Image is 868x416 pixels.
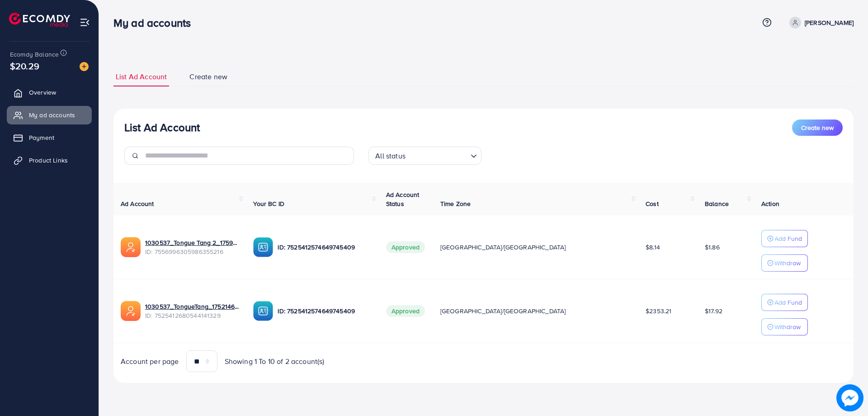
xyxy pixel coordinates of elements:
span: Cost [646,199,659,208]
span: $1.86 [705,243,720,252]
span: Showing 1 To 10 of 2 account(s) [225,356,325,367]
button: Create new [792,120,843,136]
span: Product Links [29,156,68,165]
input: Search for option [408,148,467,163]
p: ID: 7525412574649745409 [278,242,371,253]
button: Add Fund [761,294,808,311]
span: $17.92 [705,306,722,316]
span: [GEOGRAPHIC_DATA]/[GEOGRAPHIC_DATA] [440,306,566,316]
a: [PERSON_NAME] [786,17,854,29]
span: Action [761,199,779,208]
span: ID: 7556996305986355216 [145,247,239,256]
a: Product Links [7,151,92,169]
p: [PERSON_NAME] [805,17,854,28]
button: Withdraw [761,254,808,272]
img: image [836,384,863,411]
a: 1030537_TongueTang_1752146687547 [145,302,239,311]
span: Time Zone [440,199,471,208]
button: Add Fund [761,230,808,247]
img: ic-ads-acc.e4c84228.svg [121,237,141,257]
a: My ad accounts [7,106,92,124]
span: Your BC ID [253,199,284,208]
div: Search for option [368,147,481,165]
span: Approved [386,241,425,253]
p: Withdraw [774,258,801,268]
h3: List Ad Account [124,121,200,134]
p: ID: 7525412574649745409 [278,306,371,316]
span: Ad Account [121,199,154,208]
p: Add Fund [774,297,802,308]
span: $20.29 [10,59,39,72]
span: Create new [801,123,834,132]
button: Withdraw [761,318,808,335]
a: Overview [7,83,92,101]
span: All status [373,149,407,163]
h3: My ad accounts [113,16,198,29]
a: 1030537_Tongue Tang 2_1759500341834 [145,238,239,247]
span: Ecomdy Balance [10,50,59,59]
span: My ad accounts [29,110,75,120]
span: $2353.21 [646,306,671,316]
span: [GEOGRAPHIC_DATA]/[GEOGRAPHIC_DATA] [440,243,566,252]
p: Add Fund [774,233,802,244]
span: Account per page [121,356,179,367]
img: ic-ads-acc.e4c84228.svg [121,301,141,321]
span: Create new [189,72,227,82]
img: image [80,62,89,71]
p: Withdraw [774,321,801,332]
span: Balance [705,199,729,208]
span: Ad Account Status [386,190,420,208]
span: $8.14 [646,243,660,252]
div: <span class='underline'>1030537_TongueTang_1752146687547</span></br>7525412680544141329 [145,302,239,320]
img: ic-ba-acc.ded83a64.svg [253,237,273,257]
span: Overview [29,88,56,97]
img: logo [9,13,70,27]
span: Approved [386,305,425,317]
span: List Ad Account [116,72,167,82]
div: <span class='underline'>1030537_Tongue Tang 2_1759500341834</span></br>7556996305986355216 [145,238,239,257]
span: Payment [29,133,54,142]
img: ic-ba-acc.ded83a64.svg [253,301,273,321]
span: ID: 7525412680544141329 [145,311,239,320]
a: Payment [7,129,92,147]
img: menu [80,17,90,28]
